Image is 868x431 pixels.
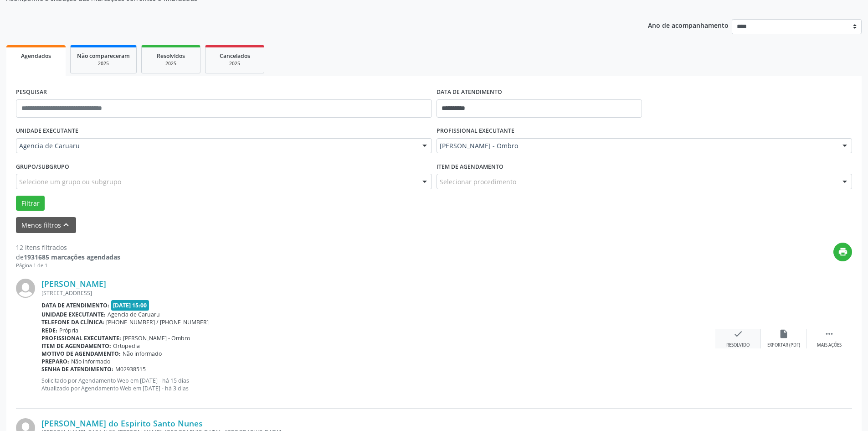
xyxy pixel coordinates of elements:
[779,329,789,339] i: insert_drive_file
[148,60,194,67] div: 2025
[41,289,715,297] div: [STREET_ADDRESS]
[21,52,51,60] span: Agendados
[41,279,106,289] a: [PERSON_NAME]
[648,19,729,31] p: Ano de acompanhamento
[220,52,250,60] span: Cancelados
[437,160,503,174] label: Item de agendamento
[19,177,121,187] span: Selecione um grupo ou subgrupo
[19,141,413,151] span: Agencia de Caruaru
[817,342,842,348] div: Mais ações
[16,279,35,298] img: img
[77,60,130,67] div: 2025
[824,329,834,339] i: 
[59,327,78,334] span: Própria
[733,329,743,339] i: check
[123,350,162,358] span: Não informado
[71,358,110,365] span: Não informado
[41,327,57,334] b: Rede:
[838,247,848,257] i: print
[440,177,516,187] span: Selecionar procedimento
[212,60,257,67] div: 2025
[16,243,120,252] div: 12 itens filtrados
[437,85,502,99] label: DATA DE ATENDIMENTO
[61,220,71,230] i: keyboard_arrow_up
[41,350,121,358] b: Motivo de agendamento:
[41,342,111,350] b: Item de agendamento:
[16,252,120,262] div: de
[437,124,514,138] label: PROFISSIONAL EXECUTANTE
[767,342,800,348] div: Exportar (PDF)
[115,365,146,373] span: M02938515
[24,253,120,261] strong: 1931685 marcações agendadas
[108,311,160,318] span: Agencia de Caruaru
[111,300,149,311] span: [DATE] 15:00
[16,196,45,211] button: Filtrar
[16,85,47,99] label: PESQUISAR
[16,217,76,233] button: Menos filtroskeyboard_arrow_up
[41,377,715,392] p: Solicitado por Agendamento Web em [DATE] - há 15 dias Atualizado por Agendamento Web em [DATE] - ...
[726,342,750,348] div: Resolvido
[41,301,109,309] b: Data de atendimento:
[41,334,121,342] b: Profissional executante:
[41,365,113,373] b: Senha de atendimento:
[16,262,120,270] div: Página 1 de 1
[106,318,209,326] span: [PHONE_NUMBER] / [PHONE_NUMBER]
[123,334,190,342] span: [PERSON_NAME] - Ombro
[16,124,78,138] label: UNIDADE EXECUTANTE
[157,52,185,60] span: Resolvidos
[41,311,106,318] b: Unidade executante:
[440,141,834,151] span: [PERSON_NAME] - Ombro
[41,418,203,428] a: [PERSON_NAME] do Espirito Santo Nunes
[41,318,104,326] b: Telefone da clínica:
[41,358,69,365] b: Preparo:
[16,160,69,174] label: Grupo/Subgrupo
[833,243,852,261] button: print
[113,342,140,350] span: Ortopedia
[77,52,130,60] span: Não compareceram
